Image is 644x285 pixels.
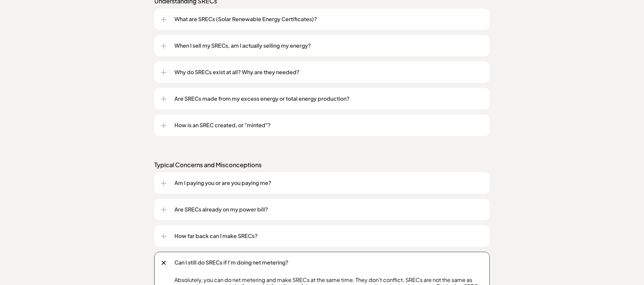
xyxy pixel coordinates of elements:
[174,232,483,240] p: How far back can I make SRECs?
[174,95,483,103] p: Are SRECs made from my excess energy or total energy production?
[174,121,483,129] p: How is an SREC created, or "minted"?
[174,15,483,23] p: What are SRECs (Solar Renewable Energy Certificates)?
[174,258,483,267] p: Can I still do SRECs if I'm doing net metering?
[174,179,483,187] p: Am I paying you or are you paying me?
[174,205,483,213] p: Are SRECs already on my power bill?
[174,68,483,76] p: Why do SRECs exist at all? Why are they needed?
[174,42,483,50] p: When I sell my SRECs, am I actually selling my energy?
[154,161,490,169] p: Typical Concerns and Misconceptions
